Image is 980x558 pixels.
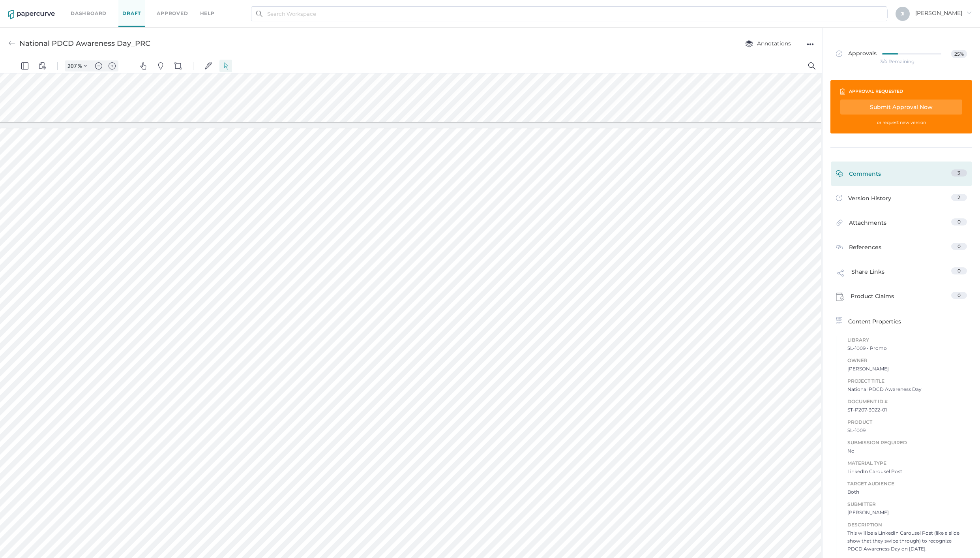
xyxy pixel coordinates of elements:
[836,244,843,251] img: reference-icon.cd0ee6a9.svg
[836,194,891,205] div: Version History
[836,316,967,326] div: Content Properties
[847,397,967,406] span: Document ID #
[836,169,881,182] div: Comments
[847,509,967,517] span: [PERSON_NAME]
[251,6,887,21] input: Search Workspace
[847,468,967,475] span: LinkedIn Carousel Post
[36,1,49,13] button: View Controls
[222,4,229,11] img: default-select.svg
[836,170,843,179] img: comment-icon-green.53608309.svg
[836,195,842,203] img: versions-icon.ee5af6b0.svg
[847,377,967,385] span: Project Title
[737,36,799,51] button: Annotations
[836,243,881,253] div: References
[21,4,28,11] img: default-leftsidepanel.svg
[847,365,967,373] span: [PERSON_NAME]
[78,4,82,10] span: %
[847,438,967,447] span: Submission Required
[847,447,967,455] span: No
[840,118,962,127] div: or request new version
[847,520,967,529] span: Description
[915,9,972,17] span: [PERSON_NAME]
[849,87,903,96] div: approval requested
[836,268,845,280] img: share-link-icon.af96a55c.svg
[847,488,967,496] span: Both
[847,426,967,434] span: SL-1009
[831,42,972,66] a: Approvals25%
[836,50,877,58] span: Approvals
[966,10,972,15] i: arrow_right
[137,1,150,13] button: Pan
[219,1,232,13] button: Select
[847,500,967,509] span: Submitter
[109,4,116,11] img: default-plus.svg
[140,4,147,11] img: default-pan.svg
[836,293,845,301] img: claims-icon.71597b81.svg
[39,4,46,11] img: default-viewcontrols.svg
[836,243,967,253] a: References0
[19,1,31,13] button: Panel
[958,243,961,249] span: 0
[836,267,884,282] div: Share Links
[745,40,753,47] img: annotation-layers.cc6d0e6b.svg
[157,4,164,11] img: default-pin.svg
[836,292,894,304] div: Product Claims
[8,40,15,47] img: back-arrow-grey.72011ae3.svg
[836,317,842,323] img: content-properties-icon.34d20aed.svg
[172,1,184,13] button: Shapes
[836,292,967,304] a: Product Claims0
[958,170,960,176] span: 3
[847,529,967,553] span: This will be a LinkedIn Carousel Post (like a slide show that they swipe through) to recognize PD...
[836,267,967,282] a: Share Links0
[200,9,215,18] div: help
[157,9,188,18] a: Approved
[807,39,814,50] div: ●●●
[79,2,92,13] button: Zoom Controls
[256,11,262,17] img: search.bf03fe8b.svg
[106,2,118,13] button: Zoom in
[840,100,962,115] div: Submit Approval Now
[958,292,961,298] span: 0
[205,4,212,11] img: default-sign.svg
[836,51,842,57] img: approved-grey.341b8de9.svg
[847,344,967,352] span: SL-1009 - Promo
[71,9,107,18] a: Dashboard
[958,219,961,225] span: 0
[847,418,967,426] span: Product
[836,194,967,205] a: Version History2
[745,40,791,47] span: Annotations
[840,88,845,95] img: clipboard-icon-white.67177333.svg
[836,218,886,231] div: Attachments
[84,6,87,9] img: chevron.svg
[836,169,967,182] a: Comments3
[95,4,102,11] img: default-minus.svg
[847,459,967,468] span: Material Type
[958,194,960,200] span: 2
[65,4,78,11] input: Set zoom
[806,1,818,13] button: Search
[847,385,967,393] span: National PDCD Awareness Day
[847,336,967,344] span: Library
[92,2,105,13] button: Zoom out
[808,4,815,11] img: default-magnifying-glass.svg
[174,4,182,11] img: shapes-icon.svg
[836,219,843,228] img: attachments-icon.0dd0e375.svg
[847,406,967,414] span: ST-P207-3022-01
[951,50,967,58] span: 25%
[901,11,905,17] span: J I
[19,36,150,51] div: National PDCD Awareness Day_PRC
[8,10,55,19] img: papercurve-logo-colour.7244d18c.svg
[202,1,215,13] button: Signatures
[847,356,967,365] span: Owner
[836,218,967,231] a: Attachments0
[958,268,961,274] span: 0
[847,479,967,488] span: Target Audience
[154,1,167,13] button: Pins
